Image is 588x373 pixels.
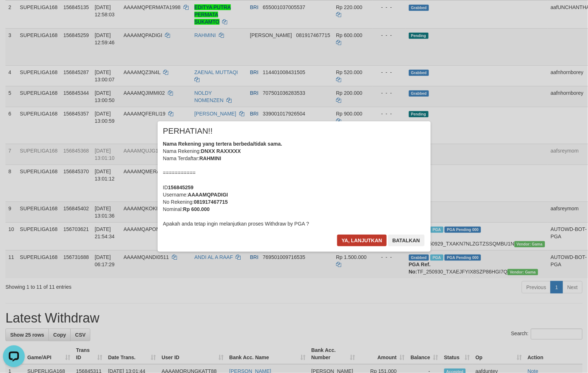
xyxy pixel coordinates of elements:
div: Nama Rekening: Nama Terdaftar: =========== ID Username: No Rekening: Nominal: Apakah anda tetap i... [163,140,425,227]
b: Nama Rekening yang tertera berbeda/tidak sama. [163,141,283,147]
b: Rp 600.000 [183,206,210,212]
button: Open LiveChat chat widget [3,3,25,25]
button: Batalkan [388,235,425,246]
b: 081917467715 [194,199,228,205]
b: RAHMINI [200,155,221,161]
b: DNXX RAXXXXX [201,148,241,154]
b: 156845259 [168,185,194,190]
button: Ya, lanjutkan [337,235,387,246]
span: PERHATIAN!! [163,127,213,135]
b: AAAAMQPADIGI [188,192,228,198]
